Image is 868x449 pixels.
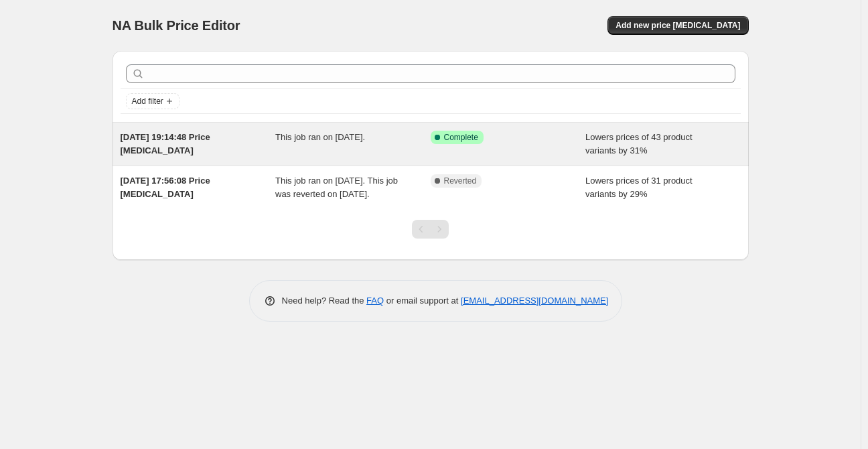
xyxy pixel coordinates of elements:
[126,93,179,109] button: Add filter
[384,296,461,306] span: or email support at
[616,20,740,31] span: Add new price [MEDICAL_DATA]
[607,16,748,35] button: Add new price [MEDICAL_DATA]
[444,176,477,186] span: Reverted
[132,96,163,107] span: Add filter
[121,132,210,155] span: [DATE] 19:14:48 Price [MEDICAL_DATA]
[282,296,367,306] span: Need help? Read the
[366,296,384,306] a: FAQ
[461,296,608,306] a: [EMAIL_ADDRESS][DOMAIN_NAME]
[121,176,210,199] span: [DATE] 17:56:08 Price [MEDICAL_DATA]
[113,18,240,33] span: NA Bulk Price Editor
[585,132,693,155] span: Lowers prices of 43 product variants by 31%
[275,132,365,142] span: This job ran on [DATE].
[585,176,693,199] span: Lowers prices of 31 product variants by 29%
[412,220,449,239] nav: Pagination
[444,132,478,143] span: Complete
[275,176,398,199] span: This job ran on [DATE]. This job was reverted on [DATE].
